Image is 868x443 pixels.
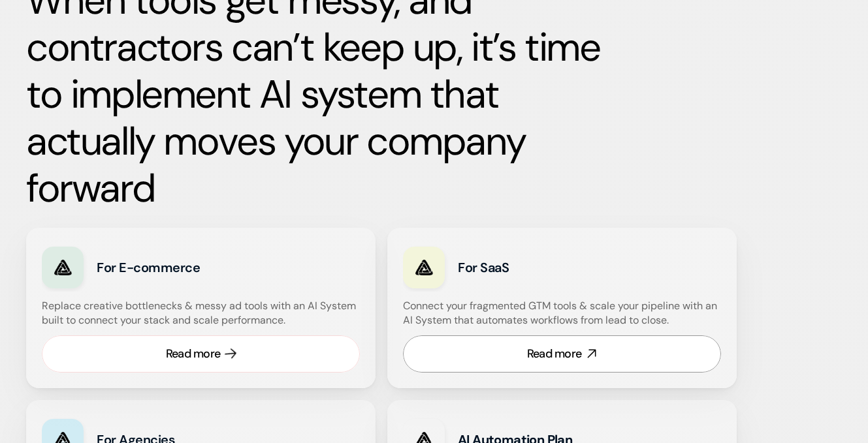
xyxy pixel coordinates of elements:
h3: For E-commerce [97,258,275,277]
h3: For SaaS [458,258,636,277]
h4: Replace creative bottlenecks & messy ad tools with an AI System built to connect your stack and s... [42,299,357,328]
div: Read more [166,346,221,362]
div: Read more [527,346,582,362]
a: Read more [403,335,721,373]
a: Read more [42,335,360,373]
h4: Connect your fragmented GTM tools & scale your pipeline with an AI System that automates workflow... [403,299,728,328]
